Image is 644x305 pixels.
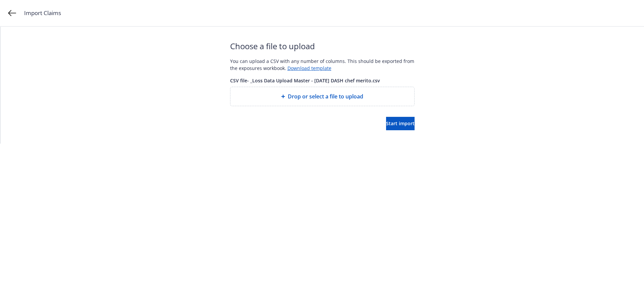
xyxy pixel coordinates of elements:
[386,117,415,130] button: Start import
[230,40,415,52] span: Choose a file to upload
[288,92,363,100] span: Drop or select a file to upload
[230,77,415,84] span: CSV file - _Loss Data Upload Master - [DATE] DASH chef merito.csv
[386,120,415,127] span: Start import
[24,9,61,17] span: Import Claims
[230,87,415,106] div: Drop or select a file to upload
[287,65,331,71] a: Download template
[230,58,415,72] div: You can upload a CSV with any number of columns. This should be exported from the exposures workb...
